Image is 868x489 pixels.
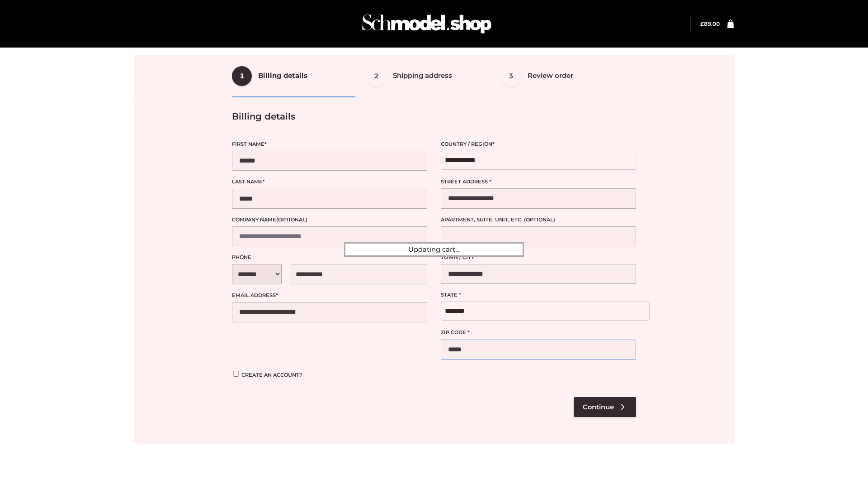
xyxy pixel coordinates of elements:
span: £ [700,20,704,27]
bdi: 89.00 [700,20,720,27]
img: Schmodel Admin 964 [359,6,495,42]
a: £89.00 [700,20,720,27]
div: Updating cart... [344,242,524,257]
